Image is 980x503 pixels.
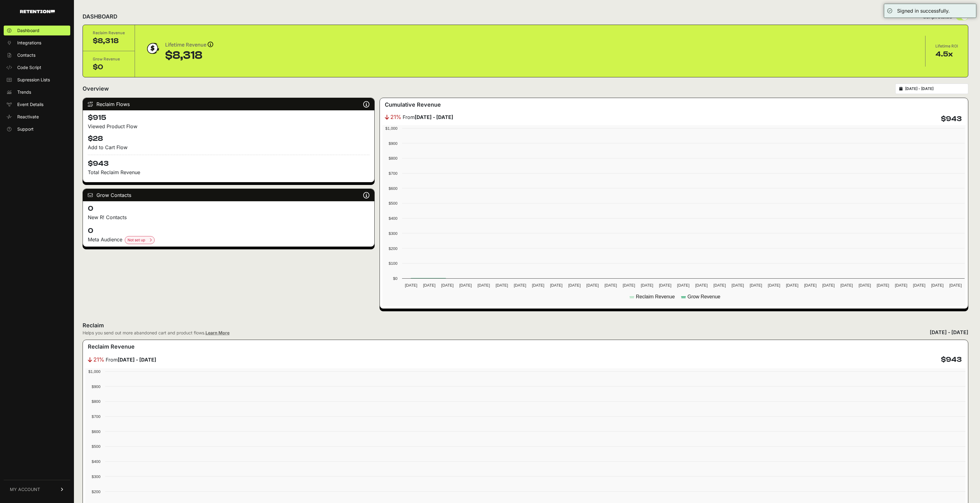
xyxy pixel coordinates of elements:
[93,30,125,36] div: Reclaim Revenue
[17,89,31,95] span: Trends
[92,399,100,404] text: $800
[935,49,958,59] div: 4.5x
[390,113,401,121] span: 21%
[92,474,100,479] text: $300
[88,226,369,236] h4: 0
[514,283,526,288] text: [DATE]
[10,486,40,493] span: MY ACCOUNT
[88,236,369,244] div: Meta Audience
[88,144,369,151] div: Add to Cart Flow
[165,49,213,62] div: $8,318
[931,283,943,288] text: [DATE]
[532,283,544,288] text: [DATE]
[88,204,369,214] h4: 0
[695,283,707,288] text: [DATE]
[495,283,508,288] text: [DATE]
[17,40,41,46] span: Integrations
[677,283,689,288] text: [DATE]
[92,414,100,419] text: $700
[4,480,70,499] a: MY ACCOUNT
[17,101,43,108] span: Event Details
[88,214,369,221] p: New R! Contacts
[4,75,70,85] a: Supression Lists
[388,246,397,251] text: $200
[687,294,720,299] text: Grow Revenue
[859,283,871,288] text: [DATE]
[388,171,397,176] text: $700
[92,489,100,494] text: $200
[92,444,100,449] text: $500
[804,283,816,288] text: [DATE]
[388,141,397,146] text: $900
[768,283,780,288] text: [DATE]
[568,283,580,288] text: [DATE]
[83,321,230,330] h2: Reclaim
[941,114,962,124] h4: $943
[205,330,230,335] a: Learn More
[659,283,671,288] text: [DATE]
[393,276,397,281] text: $0
[17,126,34,132] span: Support
[4,100,70,109] a: Event Details
[17,114,39,120] span: Reactivate
[106,356,156,363] span: From
[388,201,397,206] text: $500
[4,50,70,60] a: Contacts
[840,283,853,288] text: [DATE]
[93,62,125,72] div: $0
[388,261,397,266] text: $100
[415,114,453,120] strong: [DATE] - [DATE]
[641,283,653,288] text: [DATE]
[550,283,562,288] text: [DATE]
[405,283,417,288] text: [DATE]
[4,63,70,72] a: Code Script
[930,329,968,336] div: [DATE] - [DATE]
[4,26,70,35] a: Dashboard
[17,52,35,58] span: Contacts
[88,369,100,374] text: $1,000
[949,283,962,288] text: [DATE]
[83,189,374,201] div: Grow Contacts
[93,36,125,46] div: $8,318
[604,283,617,288] text: [DATE]
[88,134,369,144] h4: $28
[93,355,104,364] span: 21%
[4,124,70,134] a: Support
[17,64,41,71] span: Code Script
[17,77,50,83] span: Supression Lists
[441,283,453,288] text: [DATE]
[897,7,950,14] div: Signed in successfully.
[88,113,369,123] h4: $915
[83,330,230,336] div: Helps you send out more abandoned cart and product flows.
[88,155,369,169] h4: $943
[935,43,958,49] div: Lifetime ROI
[4,87,70,97] a: Trends
[750,283,762,288] text: [DATE]
[4,112,70,122] a: Reactivate
[876,283,889,288] text: [DATE]
[92,384,100,389] text: $900
[385,100,441,109] h3: Cumulative Revenue
[118,357,156,363] strong: [DATE] - [DATE]
[403,113,453,121] span: From
[713,283,726,288] text: [DATE]
[4,38,70,48] a: Integrations
[17,27,39,34] span: Dashboard
[385,126,397,131] text: $1,000
[636,294,675,299] text: Reclaim Revenue
[88,342,135,351] h3: Reclaim Revenue
[83,84,109,93] h2: Overview
[388,156,397,161] text: $800
[145,41,160,56] img: dollar-coin-05c43ed7efb7bc0c12610022525b4bbbb207c7efeef5aecc26f025e68dcafac9.png
[786,283,798,288] text: [DATE]
[388,216,397,221] text: $400
[459,283,472,288] text: [DATE]
[423,283,435,288] text: [DATE]
[93,56,125,62] div: Grow Revenue
[895,283,907,288] text: [DATE]
[822,283,835,288] text: [DATE]
[88,169,369,176] p: Total Reclaim Revenue
[586,283,599,288] text: [DATE]
[88,123,369,130] div: Viewed Product Flow
[913,283,925,288] text: [DATE]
